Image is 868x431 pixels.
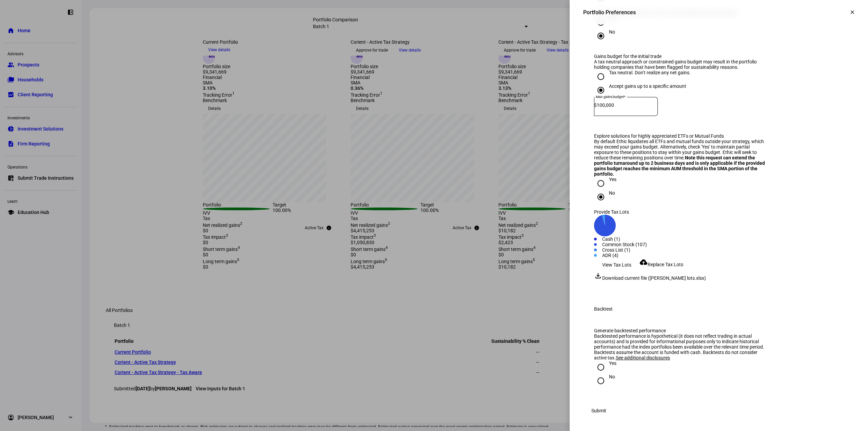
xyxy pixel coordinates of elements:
[596,95,626,99] mat-label: Max gains budget*
[594,133,769,139] div: Explore solutions for highly appreciated ETFs or Mutual Funds
[591,404,606,417] span: Submit
[616,355,670,360] span: See additional disclosures
[594,59,769,70] div: A tax neutral approach or constrained gains budget may result in the portfolio holding companies ...
[602,247,844,253] div: Cross List (1)
[609,83,686,89] div: Accept gains up to a specific amount
[849,9,855,15] mat-icon: clear
[583,9,636,16] div: Portfolio Preferences
[602,258,631,272] span: View Tax Lots
[602,242,844,247] div: Common Stock (107)
[594,272,602,280] mat-icon: file_download
[609,190,615,196] div: No
[594,258,639,272] button: View Tax Lots
[602,253,844,258] div: ADR (4)
[594,54,769,59] div: Gains budget for the initial trade
[594,155,765,177] b: Note this request can extend the portfolio turnaround up to 2 business days and is only applicabl...
[594,333,769,360] div: Backtested performance is hypothetical (it does not reflect trading in actual accounts) and is pr...
[594,209,769,215] div: Provide Tax Lots
[609,360,616,366] div: Yes
[594,306,613,312] div: Backtest
[594,139,769,177] div: By default Ethic liquidates all ETFs and mutual funds outside your strategy, which may exceed you...
[602,275,706,281] span: Download current file ([PERSON_NAME] lots.xlsx)
[602,236,844,242] div: Cash (1)
[648,262,683,267] span: Replace Tax Lots
[609,70,691,75] div: Tax neutral. Don’t realize any net gains.
[594,328,769,333] div: Generate backtested performance
[583,404,614,417] button: Submit
[609,177,616,182] div: Yes
[594,102,597,108] span: $
[639,258,648,266] mat-icon: cloud_upload
[609,29,615,35] div: No
[609,374,615,379] div: No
